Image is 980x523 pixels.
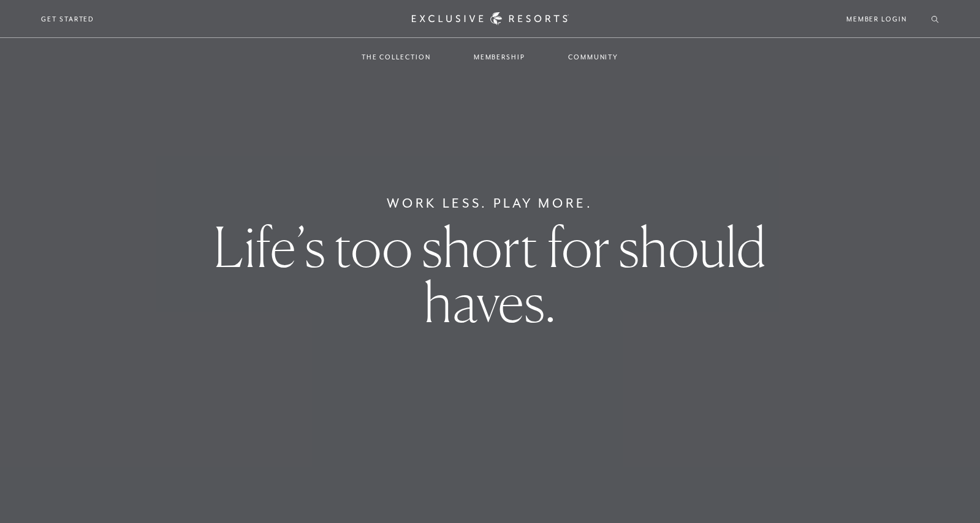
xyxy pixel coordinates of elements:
[41,13,94,24] a: Get Started
[172,219,809,329] h1: Life’s too short for should haves.
[349,39,443,75] a: The Collection
[846,13,907,24] a: Member Login
[387,194,593,213] h6: Work Less. Play More.
[462,39,537,75] a: Membership
[556,39,631,75] a: Community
